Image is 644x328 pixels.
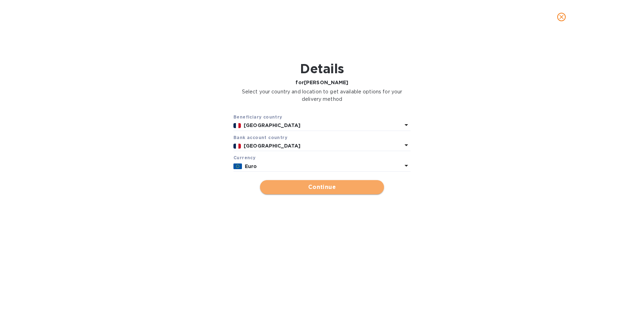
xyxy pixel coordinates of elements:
[245,163,257,169] b: Euro
[244,143,300,149] b: [GEOGRAPHIC_DATA]
[233,144,241,149] img: FR
[244,122,300,128] b: [GEOGRAPHIC_DATA]
[553,8,570,25] button: close
[233,114,282,120] b: Beneficiary country
[233,88,411,103] p: Select your country and location to get available options for your delivery method
[266,183,378,191] span: Continue
[233,123,241,128] img: FR
[233,155,255,160] b: Currency
[233,61,411,76] h1: Details
[295,80,348,85] b: for [PERSON_NAME]
[233,135,287,140] b: Bank account cоuntry
[260,180,384,194] button: Continue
